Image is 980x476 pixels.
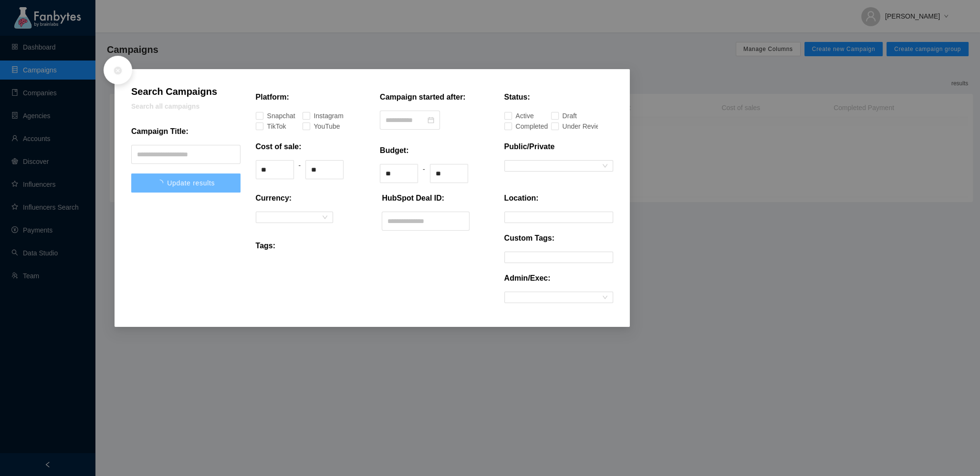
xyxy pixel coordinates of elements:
[314,121,323,132] div: YouTube
[131,101,240,111] p: Search all campaigns
[256,192,292,204] p: Currency:
[380,145,408,156] p: Budget:
[131,173,240,192] button: Update results
[563,121,576,132] div: Under Review
[382,192,444,204] p: HubSpot Deal ID:
[504,233,554,244] p: Custom Tags:
[423,164,425,183] div: -
[256,141,302,152] p: Cost of sale:
[504,141,555,152] p: Public/Private
[131,126,188,137] p: Campaign Title:
[256,240,275,252] p: Tags:
[314,111,324,121] div: Instagram
[299,160,301,179] div: -
[380,91,466,103] p: Campaign started after:
[504,192,539,204] p: Location:
[504,91,530,103] p: Status:
[563,111,567,121] div: Draft
[504,273,551,284] p: Admin/Exec:
[267,121,273,132] div: TikTok
[113,66,123,75] span: close-circle
[267,111,277,121] div: Snapchat
[516,111,522,121] div: Active
[516,121,527,132] div: Completed
[256,91,289,103] p: Platform:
